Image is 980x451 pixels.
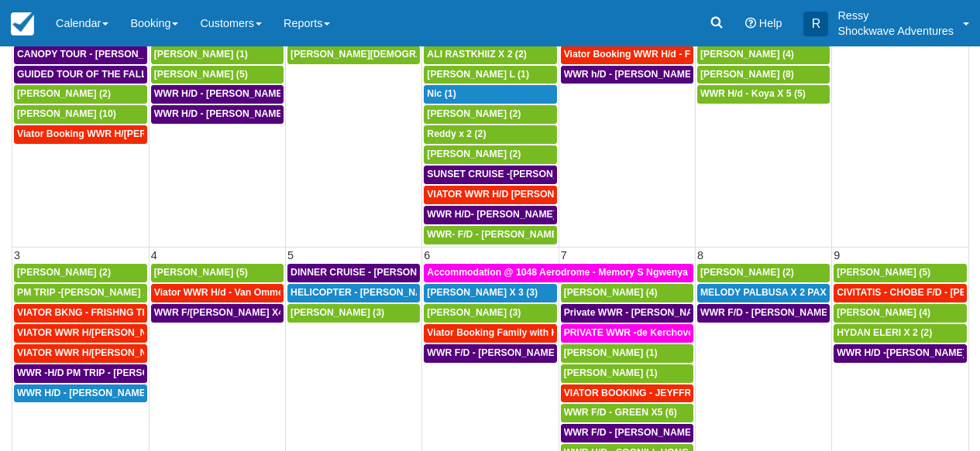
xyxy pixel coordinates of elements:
span: DINNER CRUISE - [PERSON_NAME] X3 (3) [291,267,482,278]
a: WWR H/D -[PERSON_NAME] x 4 (4) [834,344,967,363]
span: VIATOR BKNG - FRISHNG TRIP - [PERSON_NAME] X 5 (4) [17,307,277,318]
a: Viator WWR H/d - Van Ommeren Nick X 4 (4) [151,284,284,302]
span: Private WWR - [PERSON_NAME] x1 (1) [564,307,738,318]
span: 8 [696,249,705,261]
p: Ressy [837,8,954,23]
span: [PERSON_NAME] (1) [154,49,248,60]
img: checkfront-main-nav-mini-logo.png [11,12,34,36]
span: [PERSON_NAME] X 3 (3) [427,287,538,298]
a: VIATOR WWR H/[PERSON_NAME] 2 (2) [14,324,147,343]
span: Viator Booking WWR H/[PERSON_NAME] [PERSON_NAME][GEOGRAPHIC_DATA] (1) [17,128,401,139]
span: MELODY PALBUSA X 2 PAX (2) [700,287,841,298]
a: [PERSON_NAME][DEMOGRAPHIC_DATA] (6) [287,46,420,64]
span: Viator WWR H/d - Van Ommeren Nick X 4 (4) [154,287,352,298]
span: WWR H/d - Koya X 5 (5) [700,88,806,99]
span: CANOPY TOUR - [PERSON_NAME] X5 (5) [17,49,203,60]
a: [PERSON_NAME] (5) [151,264,284,282]
span: [PERSON_NAME] (5) [154,69,248,80]
span: WWR F/D - [PERSON_NAME] X 3 (3) [427,347,589,358]
span: [PERSON_NAME] (4) [700,49,794,60]
span: 6 [422,249,432,261]
span: WWR H/D - [PERSON_NAME] X1 (1) [154,88,315,99]
div: R [803,12,828,36]
a: MELODY PALBUSA X 2 PAX (2) [697,284,830,302]
span: WWR -H/D PM TRIP - [PERSON_NAME] X5 (5) [17,367,222,378]
span: VIATOR WWR H/D [PERSON_NAME] 4 (4) [427,189,612,200]
span: Reddy x 2 (2) [427,128,486,139]
a: [PERSON_NAME] (4) [697,46,830,64]
span: [PERSON_NAME] (2) [700,267,794,278]
span: HYDAN ELERI X 2 (2) [837,327,932,338]
a: [PERSON_NAME] (1) [151,46,284,64]
span: [PERSON_NAME] (2) [17,267,111,278]
a: [PERSON_NAME] X 3 (3) [424,284,556,302]
a: PRIVATE WWR -de Kerchove x 6 (6) [561,324,693,343]
span: WWR F/[PERSON_NAME] X4 (4) [154,307,298,318]
a: WWR H/D - [PERSON_NAME] X2 (2) [14,384,147,403]
a: Nic (1) [424,85,556,104]
a: [PERSON_NAME] (3) [287,304,420,323]
span: SUNSET CRUISE -[PERSON_NAME] X2 (2) [427,169,617,179]
span: [PERSON_NAME] (2) [427,149,521,159]
a: WWR H/D- [PERSON_NAME] X2 (2) [424,206,556,224]
a: ALI RASTKHIIZ X 2 (2) [424,46,556,64]
a: [PERSON_NAME] (2) [697,264,830,282]
a: [PERSON_NAME] (2) [424,105,556,124]
a: CIVITATIS - CHOBE F/D - [PERSON_NAME] X 2 (3) [834,284,967,302]
span: ALI RASTKHIIZ X 2 (2) [427,49,526,60]
a: PM TRIP -[PERSON_NAME] X 5 (6) [14,284,147,302]
span: WWR F/D - [PERSON_NAME] X 3 (3) [700,307,862,318]
a: WWR F/[PERSON_NAME] X4 (4) [151,304,284,323]
a: HYDAN ELERI X 2 (2) [834,324,967,343]
a: Reddy x 2 (2) [424,125,556,144]
span: WWR H/D- [PERSON_NAME] X2 (2) [427,209,584,220]
a: VIATOR WWR H/[PERSON_NAME] 2 (2) [14,344,147,363]
a: Viator Booking WWR H/[PERSON_NAME] [PERSON_NAME][GEOGRAPHIC_DATA] (1) [14,125,147,144]
a: Accommodation @ 1048 Aerodrome - Memory S Ngwenya X 6 (1) [424,264,693,282]
span: 5 [286,249,295,261]
a: [PERSON_NAME] (1) [561,344,693,363]
span: [PERSON_NAME] (1) [564,347,658,358]
a: WWR H/d - Koya X 5 (5) [697,85,830,104]
a: Viator Booking Family with Kids - [PERSON_NAME] 4 (4) [424,324,556,343]
span: Viator Booking WWR H/d - Froger Julien X1 (1) [564,49,773,60]
span: [PERSON_NAME] (4) [564,287,658,298]
a: WWR h/D - [PERSON_NAME] X2 (2) [561,66,693,84]
span: [PERSON_NAME] (5) [837,267,930,278]
span: [PERSON_NAME] (1) [564,367,658,378]
span: VIATOR WWR H/[PERSON_NAME] 2 (2) [17,327,193,338]
a: SUNSET CRUISE -[PERSON_NAME] X2 (2) [424,166,556,184]
span: [PERSON_NAME] (3) [291,307,384,318]
span: [PERSON_NAME] (3) [427,307,521,318]
a: DINNER CRUISE - [PERSON_NAME] X3 (3) [287,264,420,282]
a: VIATOR BKNG - FRISHNG TRIP - [PERSON_NAME] X 5 (4) [14,304,147,323]
span: Nic (1) [427,88,456,99]
span: WWR- F/D - [PERSON_NAME] X1 (1) [427,229,589,240]
span: [PERSON_NAME] (2) [427,108,521,119]
span: WWR h/D - [PERSON_NAME] X2 (2) [564,69,723,80]
span: HELICOPTER - [PERSON_NAME] X 3 (3) [291,287,470,298]
a: [PERSON_NAME] (2) [14,264,147,282]
a: [PERSON_NAME] (2) [14,85,147,104]
a: CANOPY TOUR - [PERSON_NAME] X5 (5) [14,46,147,64]
span: WWR F/D - [PERSON_NAME] GRACKO X4 (4) [564,427,768,438]
a: WWR H/D - [PERSON_NAME] X1 (1) [151,85,284,104]
p: Shockwave Adventures [837,23,954,39]
a: [PERSON_NAME] (2) [424,145,556,164]
span: WWR H/D - [PERSON_NAME] X2 (2) [17,388,177,398]
a: [PERSON_NAME] L (1) [424,66,556,84]
a: [PERSON_NAME] (1) [561,364,693,383]
a: WWR- F/D - [PERSON_NAME] X1 (1) [424,226,556,244]
a: [PERSON_NAME] (5) [834,264,967,282]
span: [PERSON_NAME] (2) [17,88,111,99]
a: [PERSON_NAME] (3) [424,304,556,323]
a: WWR F/D - GREEN X5 (6) [561,404,693,422]
span: [PERSON_NAME] (8) [700,69,794,80]
a: Viator Booking WWR H/d - Froger Julien X1 (1) [561,46,693,64]
a: WWR F/D - [PERSON_NAME] X 3 (3) [697,304,830,323]
span: Accommodation @ 1048 Aerodrome - Memory S Ngwenya X 6 (1) [427,267,719,278]
span: VIATOR BOOKING - JEYFFREY KAYLEIGH X 1 (1) [564,388,786,398]
a: [PERSON_NAME] (8) [697,66,830,84]
a: [PERSON_NAME] (4) [834,304,967,323]
a: [PERSON_NAME] (10) [14,105,147,124]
